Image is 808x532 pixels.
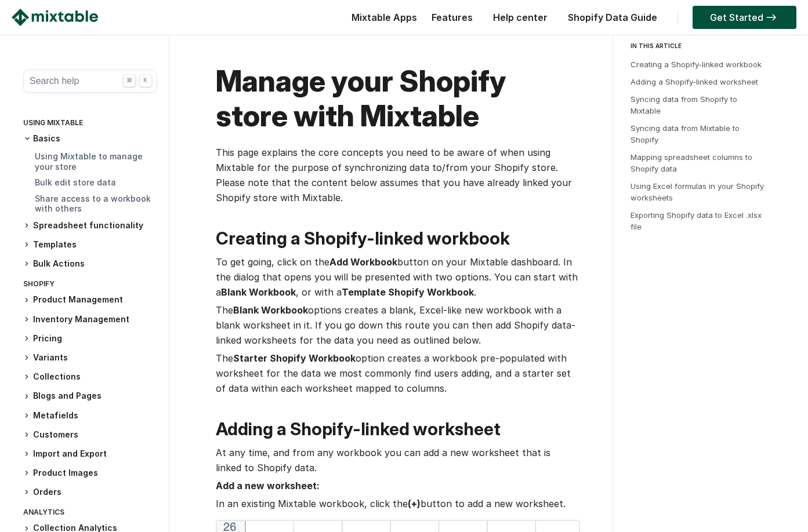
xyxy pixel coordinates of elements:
h3: Metafields [23,410,157,422]
h3: Blogs and Pages [23,390,157,402]
button: Search help ⌘ K [23,70,157,93]
a: Creating a Shopify-linked workbook [631,60,762,69]
img: Mixtable logo [12,9,98,26]
h3: Orders [23,486,157,498]
a: Help center [487,12,553,23]
div: K [139,74,152,87]
div: ⌘ [123,74,136,87]
h3: Bulk Actions [23,258,157,270]
h3: Product Images [23,467,157,479]
h3: Pricing [23,333,157,345]
h3: Basics [23,133,157,144]
h1: Manage your Shopify store with Mixtable [216,64,578,133]
img: arrow-right.svg [763,14,779,21]
h3: Collections [23,371,157,383]
h3: Import and Export [23,448,157,460]
p: This page explains the core concepts you need to be aware of when using Mixtable for the purpose ... [216,145,578,205]
a: Features [426,12,479,23]
h3: Customers [23,429,157,441]
p: In an existing Mixtable workbook, click the button to add a new worksheet. [216,496,578,511]
div: IN THIS ARTICLE [631,41,798,51]
p: To get going, click on the button on your Mixtable dashboard. In the dialog that opens you will b... [216,254,578,300]
h3: Spreadsheet functionality [23,220,157,232]
a: Mapping spreadsheet columns to Shopify data [631,152,752,173]
p: The options creates a blank, Excel-like new workbook with a blank worksheet in it. If you go down... [216,303,578,348]
div: Mixtable Apps [346,9,417,32]
a: Get Started [693,6,796,29]
div: Using Mixtable [23,116,157,133]
strong: Blank Workbook [233,304,308,316]
strong: Add Workbook [329,256,397,268]
h3: Inventory Management [23,314,157,326]
h3: Variants [23,352,157,364]
h2: Adding a Shopify-linked worksheet [216,419,578,439]
h2: Creating a Shopify-linked workbook [216,228,578,249]
div: Analytics [23,505,157,522]
a: Exporting Shopify data to Excel .xlsx file [631,210,762,231]
p: The option creates a workbook pre-populated with worksheet for the data we most commonly find use... [216,351,578,396]
strong: Add а new worksheet: [216,480,320,491]
strong: (+) [408,498,421,509]
a: Syncing data from Shopify to Mixtable [631,94,737,115]
a: Shopify Data Guide [562,12,663,23]
div: Shopify [23,277,157,294]
a: Share access to a workbook with others [35,194,151,214]
a: Bulk edit store data [35,177,116,187]
strong: Template Shopify Workbook [342,286,474,298]
p: At any time, and from any workbook you can add a new worksheet that is linked to Shopify data. [216,445,578,475]
h3: Product Management [23,294,157,306]
strong: Starter Shopify Workbook [233,352,356,364]
a: Adding a Shopify-linked worksheet [631,77,758,86]
a: Syncing data from Mixtable to Shopify [631,123,740,144]
strong: Blank Workbook [221,286,296,298]
h3: Templates [23,239,157,251]
a: Using Mixtable to manage your store [35,151,143,172]
a: Using Excel formulas in your Shopify worksheets [631,181,764,202]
